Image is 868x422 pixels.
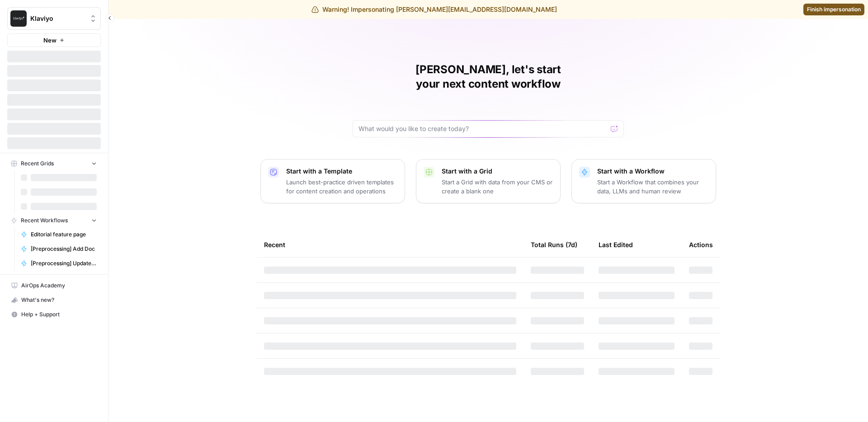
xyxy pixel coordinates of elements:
span: Klaviyo [30,14,85,23]
p: Start with a Grid [442,167,553,176]
div: What's new? [8,293,100,307]
span: Help + Support [21,310,97,319]
a: Editorial feature page [17,227,101,242]
a: [Preprocessing] Update SSOT [17,256,101,271]
p: Start with a Template [286,167,397,176]
div: Total Runs (7d) [531,232,577,257]
h1: [PERSON_NAME], let's start your next content workflow [353,62,624,91]
a: [Preprocessing] Add Doc [17,242,101,256]
p: Start with a Workflow [597,167,708,176]
a: AirOps Academy [7,278,101,293]
span: New [43,36,57,45]
button: What's new? [7,293,101,307]
button: Workspace: Klaviyo [7,7,101,30]
button: Help + Support [7,307,101,322]
button: New [7,33,101,47]
div: Warning! Impersonating [PERSON_NAME][EMAIL_ADDRESS][DOMAIN_NAME] [311,5,557,14]
span: Finish impersonation [807,5,861,14]
span: Editorial feature page [31,230,97,239]
a: Finish impersonation [803,4,864,15]
button: Start with a WorkflowStart a Workflow that combines your data, LLMs and human review [571,159,716,203]
p: Start a Grid with data from your CMS or create a blank one [442,178,553,196]
span: [Preprocessing] Update SSOT [31,259,97,267]
span: AirOps Academy [21,281,97,290]
button: Start with a GridStart a Grid with data from your CMS or create a blank one [416,159,561,203]
button: Start with a TemplateLaunch best-practice driven templates for content creation and operations [260,159,405,203]
div: Actions [689,232,713,257]
span: Recent Workflows [21,216,68,225]
div: Recent [264,232,516,257]
input: What would you like to create today? [359,124,607,133]
button: Recent Workflows [7,214,101,227]
p: Launch best-practice driven templates for content creation and operations [286,178,397,196]
img: Klaviyo Logo [10,10,27,27]
p: Start a Workflow that combines your data, LLMs and human review [597,178,708,196]
div: Last Edited [599,232,633,257]
button: Recent Grids [7,157,101,170]
span: [Preprocessing] Add Doc [31,245,97,253]
span: Recent Grids [21,159,54,168]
